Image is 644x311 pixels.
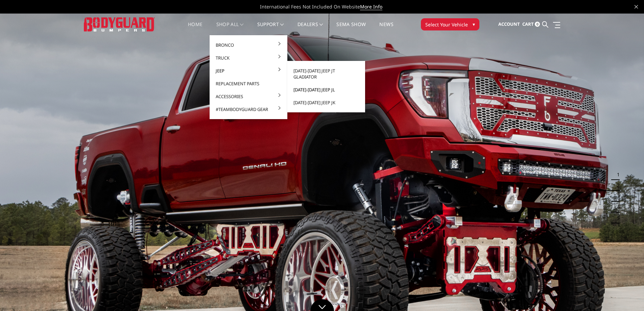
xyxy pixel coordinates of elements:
button: 4 of 5 [613,202,620,213]
a: Replacement Parts [212,77,285,90]
span: Account [498,21,520,27]
span: ▾ [473,21,475,28]
a: Accessories [212,90,285,103]
a: Bronco [212,39,285,51]
a: [DATE]-[DATE] Jeep JL [290,83,362,96]
a: Account [498,15,520,34]
a: News [379,22,393,35]
iframe: Chat Widget [610,279,644,311]
button: Select Your Vehicle [421,18,479,30]
img: BODYGUARD BUMPERS [84,17,155,31]
a: Support [257,22,284,35]
a: #TeamBodyguard Gear [212,103,285,116]
a: shop all [216,22,244,35]
a: Click to Down [310,299,334,311]
button: 5 of 5 [613,213,620,223]
a: Jeep [212,64,285,77]
button: 1 of 5 [613,169,620,180]
span: Select Your Vehicle [425,21,468,28]
a: More Info [360,3,382,10]
a: [DATE]-[DATE] Jeep JK [290,96,362,109]
button: 2 of 5 [613,180,620,191]
a: Dealers [297,22,323,35]
a: Cart 0 [522,15,540,34]
a: SEMA Show [336,22,366,35]
button: 3 of 5 [613,191,620,202]
a: Truck [212,51,285,64]
a: Home [188,22,202,35]
a: [DATE]-[DATE] Jeep JT Gladiator [290,64,362,83]
span: Cart [522,21,534,27]
span: 0 [535,22,540,27]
